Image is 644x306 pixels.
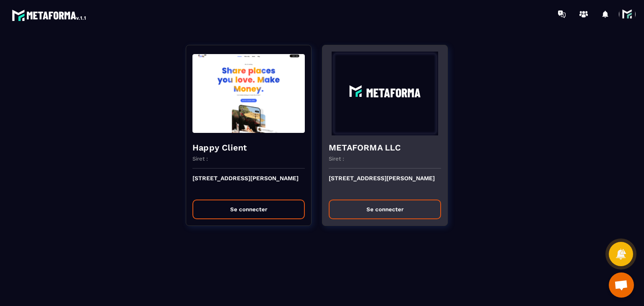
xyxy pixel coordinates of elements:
[192,142,305,153] h4: Happy Client
[192,52,305,135] img: funnel-background
[192,175,305,193] p: [STREET_ADDRESS][PERSON_NAME]
[329,200,441,219] button: Se connecter
[192,156,208,162] p: Siret :
[12,8,87,23] img: logo
[192,200,305,219] button: Se connecter
[329,52,441,135] img: funnel-background
[329,175,441,193] p: [STREET_ADDRESS][PERSON_NAME]
[329,156,344,162] p: Siret :
[329,142,441,153] h4: METAFORMA LLC
[609,272,634,298] a: Ouvrir le chat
